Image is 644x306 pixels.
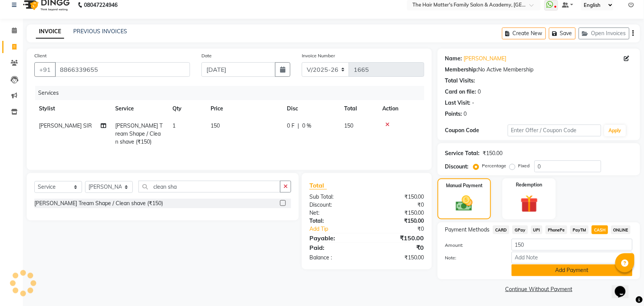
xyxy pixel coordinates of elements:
label: Amount: [440,242,506,249]
input: Enter Offer / Coupon Code [508,125,601,136]
span: UPI [531,225,543,234]
div: Total Visits: [445,77,475,85]
div: Payable: [304,233,367,243]
div: ₹0 [367,201,430,209]
a: INVOICE [36,25,64,39]
div: Name: [445,55,462,63]
span: 150 [344,122,353,129]
div: Balance : [304,254,367,262]
span: CARD [493,225,509,234]
label: Redemption [516,181,543,188]
img: _gift.svg [515,193,544,215]
input: Search by Name/Mobile/Email/Code [55,62,190,77]
input: Search or Scan [138,181,280,193]
span: CASH [592,225,608,234]
div: ₹0 [367,243,430,252]
button: +91 [34,62,56,77]
span: PayTM [570,225,589,234]
div: Card on file: [445,88,477,96]
div: Last Visit: [445,99,471,107]
a: Continue Without Payment [439,285,639,293]
span: [PERSON_NAME] SIR [39,122,92,129]
div: Discount: [304,201,367,209]
div: Membership: [445,66,478,74]
div: Sub Total: [304,193,367,201]
div: Net: [304,209,367,217]
div: - [472,99,475,107]
div: Discount: [445,163,469,171]
div: 0 [464,110,467,118]
span: 0 % [302,122,311,130]
button: Open Invoices [579,28,630,39]
span: ONLINE [611,225,631,234]
div: Coupon Code [445,126,508,134]
label: Fixed [518,162,530,169]
th: Action [378,100,424,117]
th: Service [111,100,168,117]
button: Apply [604,125,626,136]
div: Services [35,86,430,100]
div: ₹150.00 [367,233,430,243]
button: Save [549,28,576,39]
input: Add Note [512,252,633,264]
label: Manual Payment [446,182,483,189]
label: Client [34,52,47,59]
div: Points: [445,110,462,118]
span: 0 F [287,122,295,130]
a: [PERSON_NAME] [464,55,507,63]
div: [PERSON_NAME] Tream Shape / Clean shave (₹150) [34,199,163,207]
div: Paid: [304,243,367,252]
div: ₹150.00 [367,209,430,217]
div: ₹150.00 [483,149,503,157]
th: Stylist [34,100,111,117]
iframe: chat widget [612,275,636,298]
a: Add Tip [304,225,377,233]
th: Total [340,100,378,117]
th: Price [206,100,282,117]
span: Total [309,181,327,189]
div: ₹150.00 [367,254,430,262]
span: [PERSON_NAME] Tream Shape / Clean shave (₹150) [115,122,163,145]
button: Create New [502,28,546,39]
span: GPay [512,225,528,234]
button: Add Payment [512,264,633,276]
span: PhonePe [546,225,567,234]
div: ₹150.00 [367,217,430,225]
label: Invoice Number [302,52,335,59]
div: 0 [478,88,481,96]
div: ₹150.00 [367,193,430,201]
span: | [298,122,299,130]
label: Note: [440,254,506,261]
span: Payment Methods [445,226,490,234]
label: Date [201,52,212,59]
div: No Active Membership [445,66,633,74]
span: 150 [211,122,220,129]
div: Service Total: [445,149,480,157]
div: Total: [304,217,367,225]
img: _cash.svg [451,194,478,213]
th: Qty [168,100,206,117]
input: Amount [512,239,633,251]
div: ₹0 [377,225,430,233]
a: PREVIOUS INVOICES [73,28,127,35]
label: Percentage [482,162,507,169]
span: 1 [172,122,175,129]
th: Disc [282,100,340,117]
